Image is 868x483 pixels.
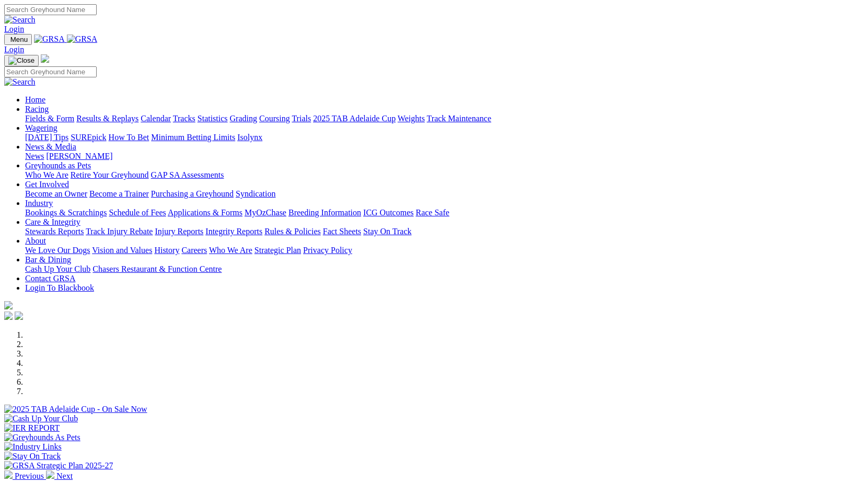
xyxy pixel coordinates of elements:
[4,15,36,25] img: Search
[25,123,57,132] a: Wagering
[25,208,864,217] div: Industry
[236,189,275,198] a: Syndication
[25,264,864,274] div: Bar & Dining
[4,470,13,479] img: chevron-left-pager-white.svg
[292,114,311,123] a: Trials
[109,133,149,142] a: How To Bet
[4,34,32,45] button: Toggle navigation
[46,470,54,479] img: chevron-right-pager-white.svg
[15,312,23,320] img: twitter.svg
[86,227,153,236] a: Track Injury Rebate
[4,66,97,77] input: Search
[264,227,321,236] a: Rules & Policies
[288,208,361,217] a: Breeding Information
[25,189,864,199] div: Get Involved
[4,461,113,470] img: GRSA Strategic Plan 2025-27
[41,54,49,63] img: logo-grsa-white.png
[209,246,252,255] a: Who We Are
[10,36,28,43] span: Menu
[259,114,290,123] a: Coursing
[237,133,262,142] a: Isolynx
[25,283,94,292] a: Login To Blackbook
[25,227,84,236] a: Stewards Reports
[155,227,203,236] a: Injury Reports
[71,170,149,179] a: Retire Your Greyhound
[4,301,13,309] img: logo-grsa-white.png
[168,208,242,217] a: Applications & Forms
[4,423,60,433] img: IER REPORT
[245,208,286,217] a: MyOzChase
[4,55,39,66] button: Toggle navigation
[154,246,179,255] a: History
[151,133,235,142] a: Minimum Betting Limits
[151,170,224,179] a: GAP SA Assessments
[89,189,149,198] a: Become a Trainer
[25,170,864,180] div: Greyhounds as Pets
[25,142,76,151] a: News & Media
[25,161,91,170] a: Greyhounds as Pets
[363,227,411,236] a: Stay On Track
[8,56,34,65] img: Close
[427,114,491,123] a: Track Maintenance
[25,133,68,142] a: [DATE] Tips
[398,114,425,123] a: Weights
[25,152,864,161] div: News & Media
[4,45,24,54] a: Login
[4,452,61,461] img: Stay On Track
[25,180,69,189] a: Get Involved
[303,246,352,255] a: Privacy Policy
[46,152,112,160] a: [PERSON_NAME]
[25,199,53,208] a: Industry
[25,133,864,142] div: Wagering
[4,433,80,442] img: Greyhounds As Pets
[25,255,71,264] a: Bar & Dining
[173,114,195,123] a: Tracks
[181,246,207,255] a: Careers
[363,208,413,217] a: ICG Outcomes
[25,246,864,255] div: About
[4,405,147,414] img: 2025 TAB Adelaide Cup - On Sale Now
[4,25,24,33] a: Login
[25,114,864,123] div: Racing
[4,312,13,320] img: facebook.svg
[25,152,44,160] a: News
[205,227,262,236] a: Integrity Reports
[34,34,65,44] img: GRSA
[4,442,62,452] img: Industry Links
[25,274,75,283] a: Contact GRSA
[313,114,396,123] a: 2025 TAB Adelaide Cup
[25,95,45,104] a: Home
[25,246,90,255] a: We Love Our Dogs
[15,471,44,480] span: Previous
[25,236,46,245] a: About
[25,189,87,198] a: Become an Owner
[25,264,90,273] a: Cash Up Your Club
[25,208,107,217] a: Bookings & Scratchings
[151,189,234,198] a: Purchasing a Greyhound
[25,217,80,226] a: Care & Integrity
[109,208,166,217] a: Schedule of Fees
[4,414,78,423] img: Cash Up Your Club
[71,133,106,142] a: SUREpick
[141,114,171,123] a: Calendar
[25,170,68,179] a: Who We Are
[92,264,222,273] a: Chasers Restaurant & Function Centre
[56,471,73,480] span: Next
[25,227,864,236] div: Care & Integrity
[46,471,73,480] a: Next
[92,246,152,255] a: Vision and Values
[25,105,49,113] a: Racing
[198,114,228,123] a: Statistics
[323,227,361,236] a: Fact Sheets
[415,208,449,217] a: Race Safe
[76,114,138,123] a: Results & Replays
[254,246,301,255] a: Strategic Plan
[25,114,74,123] a: Fields & Form
[4,4,97,15] input: Search
[4,77,36,87] img: Search
[4,471,46,480] a: Previous
[67,34,98,44] img: GRSA
[230,114,257,123] a: Grading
